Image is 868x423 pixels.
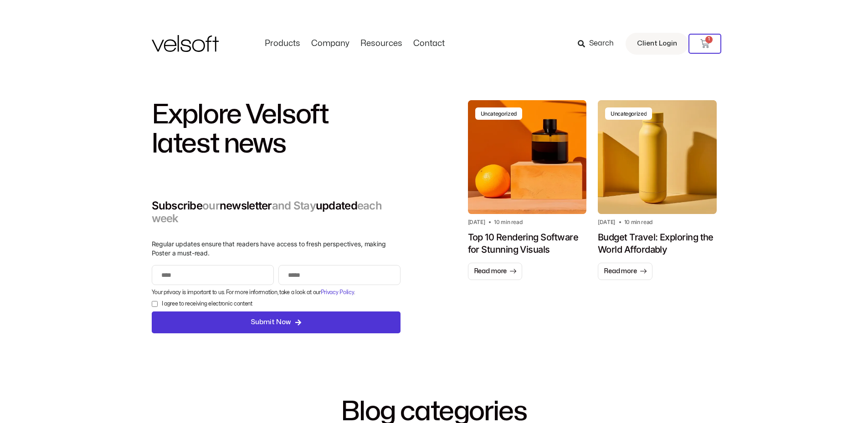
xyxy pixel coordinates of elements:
[152,240,401,258] p: Regular updates ensure that readers have access to fresh perspectives, making Poster a must-read.
[259,39,306,49] a: ProductsMenu Toggle
[162,300,252,308] label: I agree to receiving electronic content
[688,34,721,54] a: 1
[408,39,450,49] a: ContactMenu Toggle
[152,35,219,52] img: Velsoft Training Materials
[152,199,382,225] span: each week
[604,267,637,276] span: Read more
[598,219,615,226] h2: [DATE]
[637,38,677,50] span: Client Login
[152,311,401,333] button: Submit Now
[626,33,688,55] a: Client Login
[259,39,450,49] nav: Menu
[494,219,522,226] h2: 10 min read
[578,36,620,51] a: Search
[481,110,517,117] div: Uncategorized
[149,288,403,296] div: Your privacy is important to us. For more information, take a look at our .
[272,199,316,212] span: and Stay
[251,317,291,328] span: Submit Now
[624,219,652,226] h2: 10 min read
[468,263,523,280] a: Read more
[474,267,507,276] span: Read more
[355,39,408,49] a: ResourcesMenu Toggle
[468,219,485,226] h2: [DATE]
[321,290,354,295] a: Privacy Policy
[611,110,647,117] div: Uncategorized
[152,199,401,225] h2: Subscribe newsletter updated
[152,100,401,158] h2: Explore Velsoft latest news
[306,39,355,49] a: CompanyMenu Toggle
[468,231,587,256] h1: Top 10 Rendering Software for Stunning Visuals
[705,36,713,43] span: 1
[202,199,220,212] span: our
[598,231,717,256] h1: Budget Travel: Exploring the World Affordably
[589,38,614,50] span: Search
[598,263,652,280] a: Read more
